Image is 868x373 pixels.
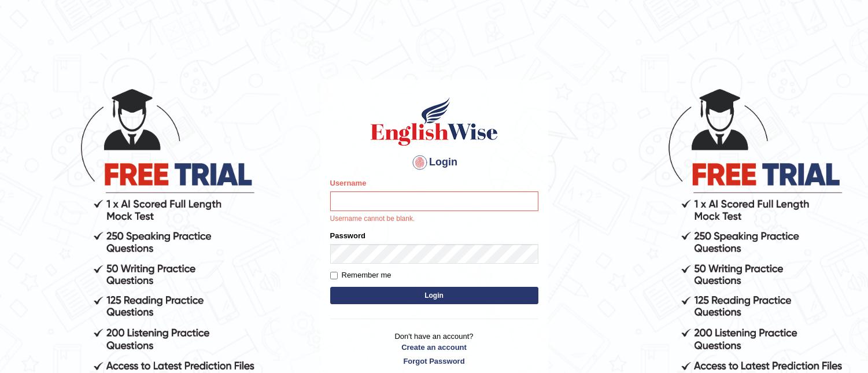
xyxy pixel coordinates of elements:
[330,287,538,304] button: Login
[330,230,365,241] label: Password
[330,153,538,172] h4: Login
[330,272,338,279] input: Remember me
[368,95,500,147] img: Logo of English Wise sign in for intelligent practice with AI
[330,269,391,281] label: Remember me
[330,214,538,224] p: Username cannot be blank.
[330,356,538,367] a: Forgot Password
[330,331,538,367] p: Don't have an account?
[330,342,538,353] a: Create an account
[330,178,367,189] label: Username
